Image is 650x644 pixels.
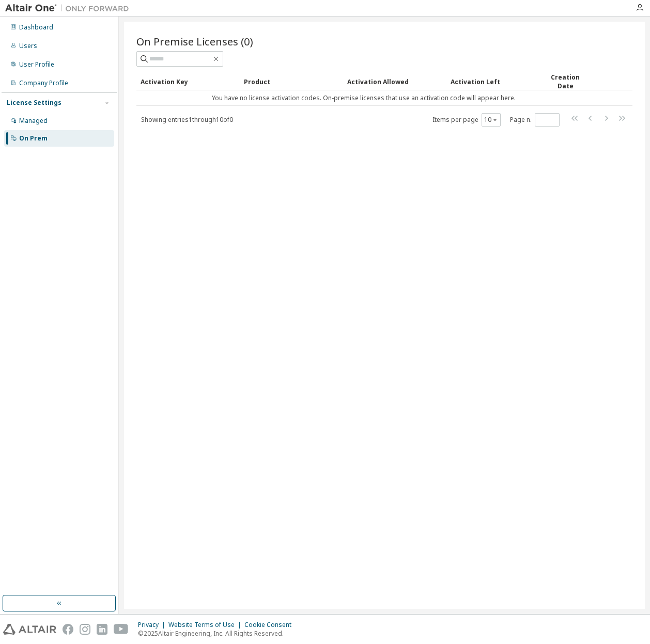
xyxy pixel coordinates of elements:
div: Activation Left [451,73,535,90]
span: Items per page [432,113,501,127]
span: On Premise Licenses (0) [136,34,253,49]
div: Creation Date [544,73,587,90]
div: On Prem [19,134,48,143]
div: License Settings [7,99,61,107]
div: Managed [19,117,48,125]
div: Dashboard [19,23,53,32]
div: Product [244,73,339,90]
img: facebook.svg [63,624,73,635]
span: Page n. [510,113,560,127]
div: Users [19,42,37,50]
div: Cookie Consent [244,621,298,629]
td: You have no license activation codes. On-premise licenses that use an activation code will appear... [136,90,591,106]
div: Company Profile [19,79,68,87]
img: instagram.svg [80,624,90,635]
span: Showing entries 1 through 10 of 0 [141,115,233,124]
div: User Profile [19,60,54,69]
div: Privacy [138,621,168,629]
img: Altair One [5,3,134,13]
img: youtube.svg [114,624,129,635]
img: linkedin.svg [97,624,107,635]
button: 10 [484,116,498,124]
img: altair_logo.svg [3,624,56,635]
p: © 2025 Altair Engineering, Inc. All Rights Reserved. [138,629,298,638]
div: Website Terms of Use [168,621,244,629]
div: Activation Key [141,73,236,90]
div: Activation Allowed [347,73,442,90]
